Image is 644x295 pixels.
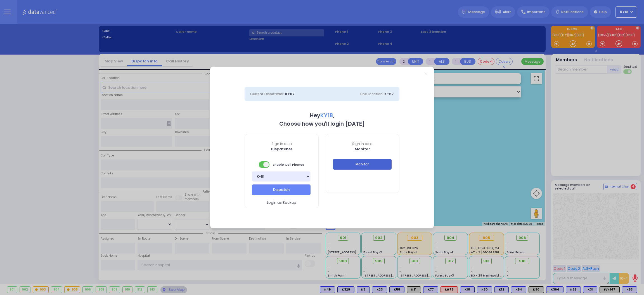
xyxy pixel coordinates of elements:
[267,200,296,205] span: Login as Backup
[250,92,284,96] span: Current Dispatcher:
[252,184,311,195] button: Dispatch
[271,146,292,152] b: Dispatcher
[355,146,370,152] b: Monitor
[360,92,383,96] span: Line Location:
[384,91,394,97] span: K-67
[424,72,427,75] a: Close
[285,91,295,97] span: KY67
[259,161,304,168] span: Enable Cell Phones
[310,112,334,119] b: Hey ,
[326,141,399,146] span: Sign in as a
[245,141,318,146] span: Sign in as a
[333,159,392,170] button: Monitor
[279,120,365,128] b: Choose how you'll login [DATE]
[320,112,333,119] span: KY18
